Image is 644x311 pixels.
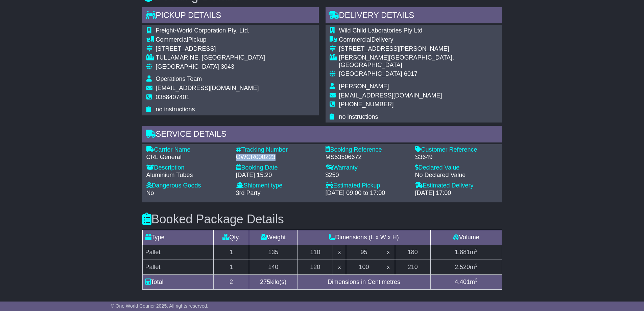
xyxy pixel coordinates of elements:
div: [DATE] 17:00 [415,190,498,197]
td: 140 [249,260,297,275]
span: [GEOGRAPHIC_DATA] [156,63,219,70]
div: Booking Date [236,164,319,172]
td: 210 [395,260,430,275]
span: 3rd Party [236,190,261,196]
td: x [333,260,346,275]
div: [DATE] 09:00 to 17:00 [326,190,408,197]
span: [PERSON_NAME] [339,83,389,90]
div: [PERSON_NAME][GEOGRAPHIC_DATA], [GEOGRAPHIC_DATA] [339,54,498,69]
td: 100 [346,260,382,275]
td: 1 [213,260,249,275]
div: Tracking Number [236,146,319,154]
div: Delivery [339,36,498,44]
td: 135 [249,245,297,260]
td: m [430,275,502,290]
span: no instructions [339,113,378,120]
td: kilo(s) [249,275,297,290]
span: 275 [260,279,270,285]
div: Warranty [326,164,408,172]
span: 0388407401 [156,94,190,101]
div: Aluminium Tubes [146,172,229,179]
div: TULLAMARINE, [GEOGRAPHIC_DATA] [156,54,265,62]
span: 6017 [404,70,418,77]
div: Pickup [156,36,265,44]
div: Pickup Details [142,7,319,25]
td: Pallet [142,260,213,275]
td: m [430,245,502,260]
span: [EMAIL_ADDRESS][DOMAIN_NAME] [156,85,259,91]
div: [STREET_ADDRESS] [156,45,265,53]
span: no instructions [156,106,195,113]
div: [DATE] 15:20 [236,172,319,179]
td: 95 [346,245,382,260]
span: 2.520 [455,264,470,270]
td: 120 [297,260,333,275]
td: x [382,245,395,260]
div: Dangerous Goods [146,182,229,190]
h3: Booked Package Details [142,213,502,226]
div: Delivery Details [326,7,502,25]
div: Carrier Name [146,146,229,154]
div: MS53506672 [326,154,408,161]
div: Shipment type [236,182,319,190]
div: $250 [326,172,408,179]
td: 110 [297,245,333,260]
span: Commercial [339,36,372,43]
div: CRL General [146,154,229,161]
span: Wild Child Laboratories Pty Ltd [339,27,423,34]
span: 3043 [221,63,234,70]
div: Estimated Pickup [326,182,408,190]
sup: 3 [475,263,478,268]
div: No Declared Value [415,172,498,179]
td: Dimensions in Centimetres [297,275,431,290]
td: Type [142,230,213,245]
div: Estimated Delivery [415,182,498,190]
div: Customer Reference [415,146,498,154]
td: 180 [395,245,430,260]
td: x [382,260,395,275]
div: Description [146,164,229,172]
span: No [146,190,154,196]
span: [GEOGRAPHIC_DATA] [339,70,402,77]
span: Freight-World Corporation Pty. Ltd. [156,27,249,34]
div: Declared Value [415,164,498,172]
span: [PHONE_NUMBER] [339,101,394,108]
div: S3649 [415,154,498,161]
span: Operations Team [156,75,202,82]
td: Weight [249,230,297,245]
span: © One World Courier 2025. All rights reserved. [111,303,209,309]
sup: 3 [475,277,478,283]
span: 1.881 [455,249,470,256]
td: Total [142,275,213,290]
td: x [333,245,346,260]
sup: 3 [475,248,478,253]
span: [EMAIL_ADDRESS][DOMAIN_NAME] [339,92,442,99]
div: Booking Reference [326,146,408,154]
td: Volume [430,230,502,245]
td: Dimensions (L x W x H) [297,230,431,245]
span: 4.401 [455,279,470,285]
td: Pallet [142,245,213,260]
div: OWCR000223 [236,154,319,161]
td: 1 [213,245,249,260]
div: [STREET_ADDRESS][PERSON_NAME] [339,45,498,53]
td: m [430,260,502,275]
td: 2 [213,275,249,290]
td: Qty. [213,230,249,245]
span: Commercial [156,36,188,43]
div: Service Details [142,126,502,144]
